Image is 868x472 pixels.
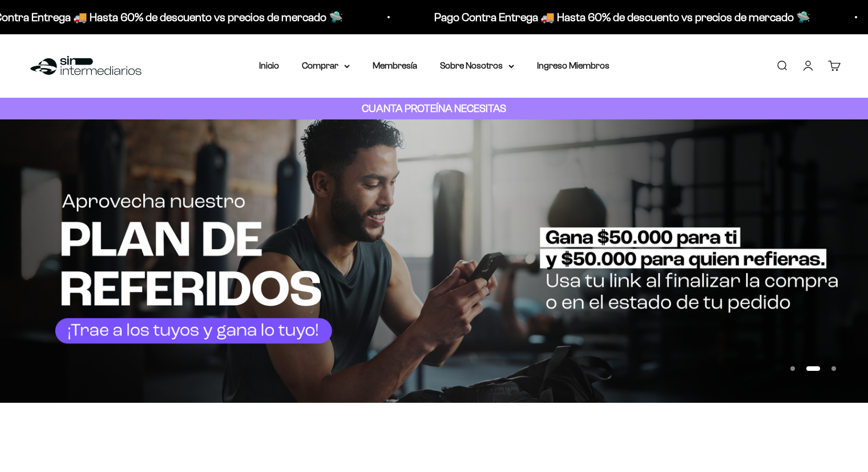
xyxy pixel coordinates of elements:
[259,61,279,70] a: Inicio
[362,102,506,114] strong: CUANTA PROTEÍNA NECESITAS
[302,58,350,73] summary: Comprar
[427,8,804,26] p: Pago Contra Entrega 🚚 Hasta 60% de descuento vs precios de mercado 🛸
[537,61,609,70] a: Ingreso Miembros
[373,61,417,70] a: Membresía
[440,58,514,73] summary: Sobre Nosotros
